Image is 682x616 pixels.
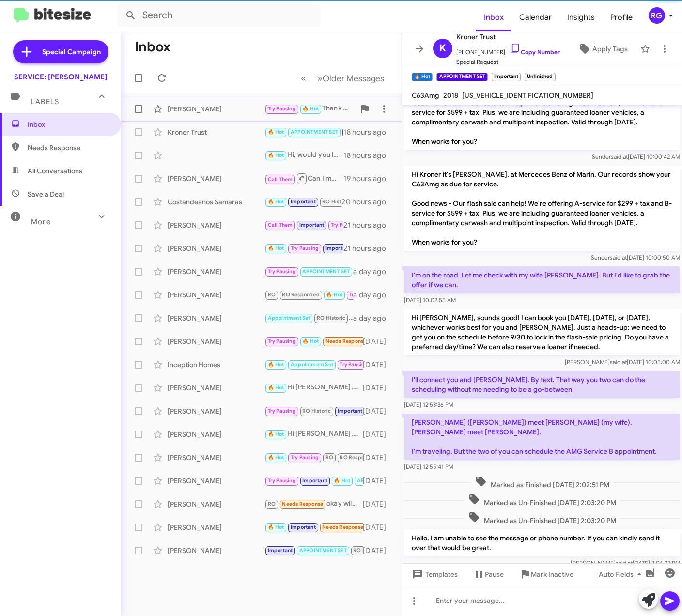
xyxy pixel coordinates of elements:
[353,290,394,300] div: a day ago
[302,268,350,275] span: APPOINTMENT SET
[299,222,325,228] span: Important
[343,151,394,160] div: 18 hours ago
[611,153,628,160] span: said at
[264,126,343,138] div: Hello, I am unable to see the message or phone number. If you can kindly send it over that would ...
[531,566,573,583] span: Mark Inactive
[404,266,680,293] p: I'm on the road. Let me check with my wife [PERSON_NAME]. But I'd like to grab the offer if we can.
[264,289,353,300] div: Sounds good!
[31,97,59,106] span: Labels
[317,315,345,321] span: RO Historic
[341,197,394,207] div: 20 hours ago
[591,254,680,261] span: Sender [DATE] 10:00:50 AM
[610,254,627,261] span: said at
[268,199,284,205] span: 🔥 Hot
[168,290,264,300] div: [PERSON_NAME]
[569,40,635,58] button: Apply Tags
[264,150,343,161] div: Hi, would you like to come in [DATE]?
[28,189,64,199] span: Save a Deal
[462,91,593,100] span: [US_VEHICLE_IDENTIFICATION_NUMBER]
[357,477,404,484] span: APPOINTMENT SET
[592,40,628,58] span: Apply Tags
[264,243,343,254] div: That's great. Thanks.
[402,566,465,583] button: Templates
[168,313,264,323] div: [PERSON_NAME]
[456,43,560,57] span: [PHONE_NUMBER]
[268,385,284,391] span: 🔥 Hot
[168,337,264,346] div: [PERSON_NAME]
[404,65,680,150] p: Hi Kroner it's [PERSON_NAME], at Mercedes Benz of Marin. Our records show your C-Class as due for...
[168,499,264,509] div: [PERSON_NAME]
[322,199,351,205] span: RO Historic
[591,566,653,583] button: Auto Fields
[168,127,264,137] div: Kroner Trust
[264,312,353,323] div: I went ahead and checked your service history, and it’s been over 12 months since your last visit...
[168,453,264,462] div: [PERSON_NAME]
[168,104,264,114] div: [PERSON_NAME]
[302,338,319,344] span: 🔥 Hot
[299,547,347,554] span: APPOINTMENT SET
[559,3,603,31] a: Insights
[343,127,394,137] div: 18 hours ago
[268,361,284,368] span: 🔥 Hot
[168,267,264,277] div: [PERSON_NAME]
[465,493,620,508] span: Marked as Un-Finished [DATE] 2:03:20 PM
[168,406,264,416] div: [PERSON_NAME]
[264,382,363,393] div: Hi [PERSON_NAME], just following back up if you wanted to schedule an appointment ?
[264,452,363,463] div: I'm glad to hear that you had a positive experience with our service department! If you need to s...
[443,91,458,100] span: 2018
[363,476,394,486] div: [DATE]
[599,566,645,583] span: Auto Fields
[465,511,620,525] span: Marked as Un-Finished [DATE] 2:03:20 PM
[291,454,319,461] span: Try Pausing
[264,103,355,114] div: Thank you for letting us know, have a great day !
[363,453,394,462] div: [DATE]
[509,48,560,56] a: Copy Number
[291,524,316,530] span: Important
[117,4,321,27] input: Search
[610,358,627,366] span: said at
[649,7,665,24] div: RG
[264,498,363,509] div: okay will do thank you
[404,529,680,556] p: Hello, I am unable to see the message or phone number. If you can kindly send it over that would ...
[268,222,293,228] span: Call Them
[302,477,327,484] span: Important
[363,383,394,393] div: [DATE]
[476,3,511,31] a: Inbox
[603,3,640,31] span: Profile
[28,120,110,129] span: Inbox
[331,222,359,228] span: Try Pausing
[404,463,453,470] span: [DATE] 12:55:41 PM
[264,219,343,231] div: Hi [PERSON_NAME], we have a driver outside waiting for you. Thank you.
[565,358,680,366] span: [PERSON_NAME] [DATE] 10:05:00 AM
[282,501,323,507] span: Needs Response
[340,454,377,461] span: RO Responded
[168,220,264,230] div: [PERSON_NAME]
[268,106,296,112] span: Try Pausing
[412,73,433,81] small: 🔥 Hot
[31,217,51,226] span: More
[640,7,671,24] button: RG
[404,371,680,398] p: I'll connect you and [PERSON_NAME]. By text. That way you two can do the scheduling without me ne...
[571,559,680,567] span: [PERSON_NAME] [DATE] 2:06:27 PM
[492,73,521,81] small: Important
[325,338,367,344] span: Needs Response
[28,143,110,153] span: Needs Response
[168,383,264,393] div: [PERSON_NAME]
[264,429,363,440] div: Hi [PERSON_NAME], I completely understand about the distance. To make it easier, we can send some...
[268,408,296,414] span: Try Pausing
[268,431,284,437] span: 🔥 Hot
[353,267,394,277] div: a day ago
[363,499,394,509] div: [DATE]
[616,559,633,567] span: said at
[404,166,680,251] p: Hi Kroner it's [PERSON_NAME], at Mercedes Benz of Marin. Our records show your C63Amg as due for ...
[404,414,680,460] p: [PERSON_NAME] ([PERSON_NAME]) meet [PERSON_NAME] (my wife). [PERSON_NAME] meet [PERSON_NAME]. I'm...
[323,73,384,84] span: Older Messages
[268,338,296,344] span: Try Pausing
[349,292,377,298] span: Try Pausing
[264,196,341,207] div: Wonderful
[268,176,293,183] span: Call Them
[268,547,293,554] span: Important
[456,57,560,67] span: Special Request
